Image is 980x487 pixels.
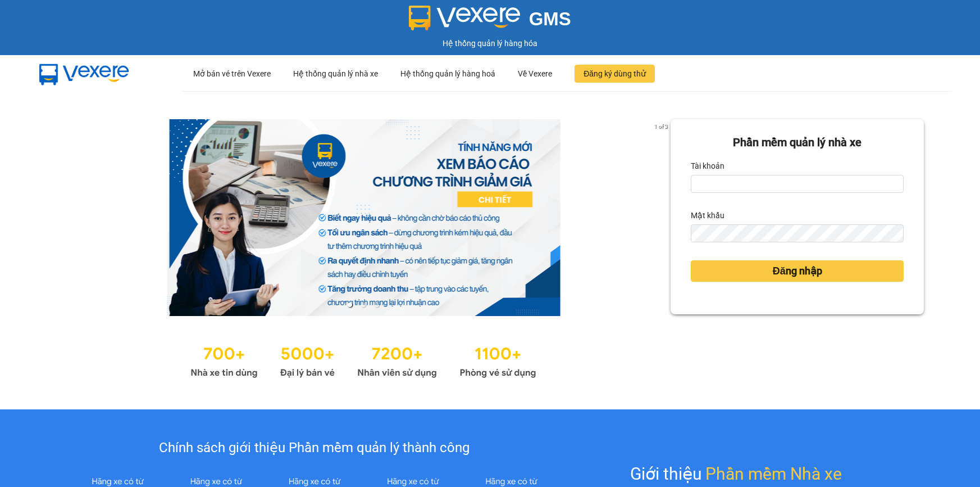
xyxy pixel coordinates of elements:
input: Tài khoản [691,175,904,193]
label: Mật khẩu [691,206,724,224]
div: Hệ thống quản lý hàng hoá [400,56,495,92]
input: Mật khẩu [691,224,904,242]
button: previous slide / item [56,119,72,316]
span: Đăng nhập [773,263,822,279]
span: Đăng ký dùng thử [584,67,646,80]
div: Phần mềm quản lý nhà xe [691,134,904,151]
span: GMS [529,8,571,29]
button: Đăng nhập [691,260,904,282]
a: GMS [409,17,571,26]
button: next slide / item [655,119,671,316]
li: slide item 2 [361,303,366,307]
span: Phần mềm Nhà xe [705,461,842,487]
div: Về Vexere [518,56,552,92]
div: Giới thiệu [630,461,842,487]
div: Hệ thống quản lý nhà xe [293,56,378,92]
img: mbUUG5Q.png [28,55,140,92]
img: logo 2 [409,6,520,30]
button: Đăng ký dùng thử [575,65,655,83]
label: Tài khoản [691,157,724,175]
p: 1 of 3 [651,119,671,134]
li: slide item 3 [375,303,379,307]
img: Statistics.png [190,339,536,381]
div: Hệ thống quản lý hàng hóa [3,37,977,49]
div: Chính sách giới thiệu Phần mềm quản lý thành công [69,438,560,459]
div: Mở bán vé trên Vexere [193,56,271,92]
li: slide item 1 [348,303,352,307]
